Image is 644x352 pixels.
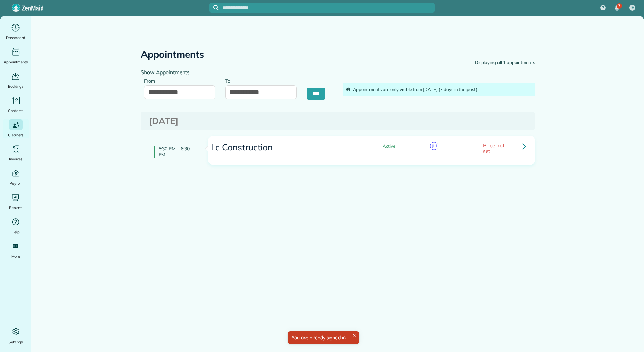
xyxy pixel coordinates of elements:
[12,229,20,235] span: Help
[3,22,29,41] a: Dashboard
[154,146,198,158] h4: 5:30 PM - 6:30 PM
[8,107,23,114] span: Contacts
[3,47,29,65] a: Appointments
[3,144,29,163] a: Invoices
[141,69,333,75] h4: Show Appointments
[210,143,359,152] h3: Lc Construction
[430,142,438,150] span: JH
[141,49,204,60] h2: Appointments
[4,59,28,65] span: Appointments
[483,142,504,154] span: Price not set
[6,34,25,41] span: Dashboard
[8,83,24,90] span: Bookings
[149,116,526,126] h3: [DATE]
[9,339,23,345] span: Settings
[475,59,535,66] div: Displaying all 1 appointments
[3,168,29,187] a: Payroll
[618,3,620,9] span: 7
[3,192,29,211] a: Reports
[213,5,219,10] svg: Focus search
[10,180,22,187] span: Payroll
[630,5,634,10] span: JH
[3,95,29,114] a: Contacts
[3,71,29,90] a: Bookings
[11,253,20,260] span: More
[9,156,23,163] span: Invoices
[8,131,23,138] span: Cleaners
[3,119,29,138] a: Cleaners
[225,74,234,87] label: To
[144,74,159,87] label: From
[209,5,219,10] button: Focus search
[288,331,359,344] div: You are already signed in.
[610,1,624,16] div: 7 unread notifications
[3,326,29,345] a: Settings
[3,216,29,235] a: Help
[9,204,23,211] span: Reports
[377,144,395,148] span: Active
[353,86,532,93] div: Appointments are only visible from [DATE] (7 days in the past)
